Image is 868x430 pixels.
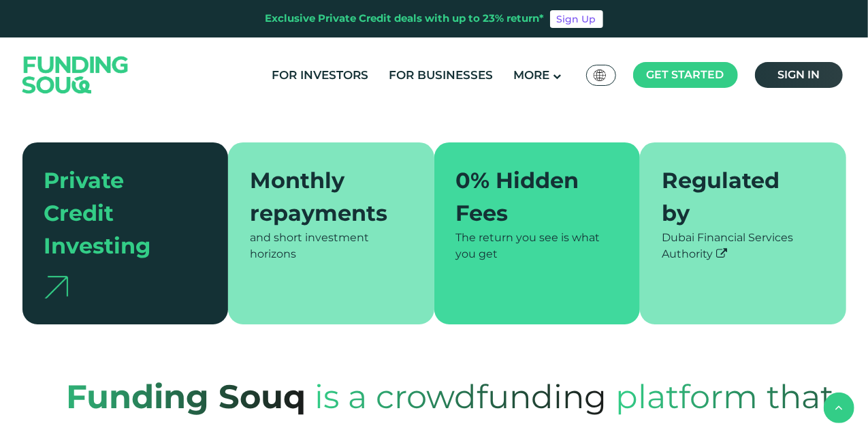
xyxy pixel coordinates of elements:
[456,230,619,262] div: The return you see is what you get
[456,164,602,230] div: 0% Hidden Fees
[662,230,824,262] div: Dubai Financial Services Authority
[385,64,496,87] a: For Businesses
[44,276,68,298] img: arrow
[67,377,306,416] strong: Funding Souq
[250,164,396,230] div: Monthly repayments
[550,10,603,28] a: Sign Up
[662,164,808,230] div: Regulated by
[9,40,142,109] img: Logo
[250,230,413,262] div: and short investment horizons
[513,68,549,82] span: More
[647,68,724,81] span: Get started
[824,393,854,423] button: back
[266,11,545,27] div: Exclusive Private Credit deals with up to 23% return*
[44,164,191,262] div: Private Credit Investing
[755,62,843,88] a: Sign in
[268,64,372,87] a: For Investors
[777,68,820,81] span: Sign in
[315,363,607,430] span: is a crowdfunding
[594,70,606,81] img: SA Flag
